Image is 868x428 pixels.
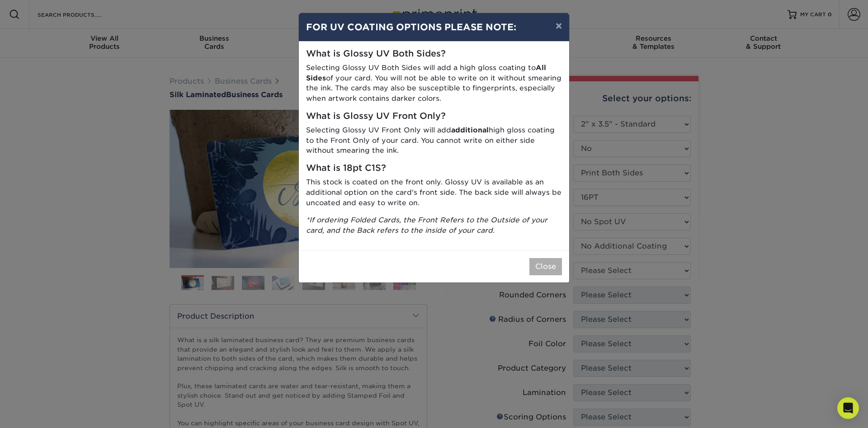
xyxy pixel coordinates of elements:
[548,13,569,38] button: ×
[306,216,547,235] i: *If ordering Folded Cards, the Front Refers to the Outside of your card, and the Back refers to t...
[306,49,562,59] h5: What is Glossy UV Both Sides?
[306,63,562,104] p: Selecting Glossy UV Both Sides will add a high gloss coating to of your card. You will not be abl...
[306,63,546,82] strong: All Sides
[837,397,859,419] div: Open Intercom Messenger
[529,258,562,275] button: Close
[306,125,562,156] p: Selecting Glossy UV Front Only will add high gloss coating to the Front Only of your card. You ca...
[451,126,489,134] strong: additional
[306,163,562,174] h5: What is 18pt C1S?
[306,20,562,34] h4: FOR UV COATING OPTIONS PLEASE NOTE:
[306,111,562,122] h5: What is Glossy UV Front Only?
[306,177,562,208] p: This stock is coated on the front only. Glossy UV is available as an additional option on the car...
